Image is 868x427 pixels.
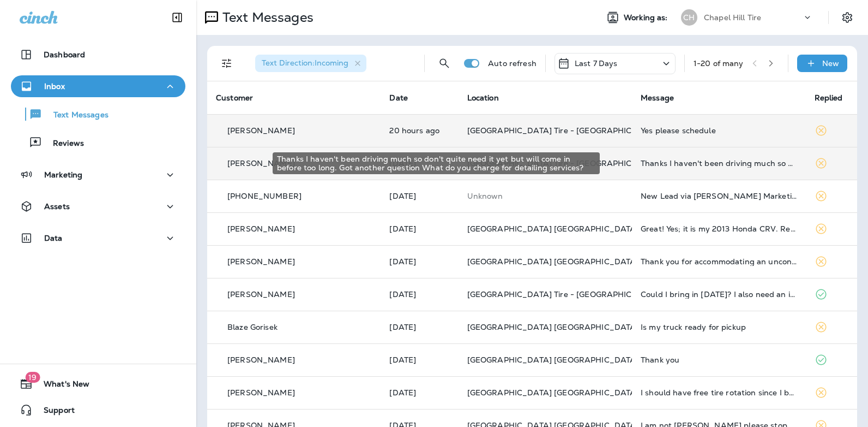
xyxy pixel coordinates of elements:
button: Dashboard [11,44,185,66]
button: Settings [837,8,857,27]
span: [GEOGRAPHIC_DATA] [GEOGRAPHIC_DATA] [467,388,639,398]
span: [GEOGRAPHIC_DATA] [GEOGRAPHIC_DATA][PERSON_NAME] [467,224,707,234]
div: Could I bring in today? I also need an inspection again [641,290,797,299]
p: Aug 29, 2025 09:00 AM [389,355,449,364]
p: Aug 29, 2025 07:56 AM [389,388,449,397]
button: Text Messages [11,103,185,126]
button: Reviews [11,131,185,154]
p: Reviews [42,139,84,149]
p: Aug 29, 2025 10:34 AM [389,323,449,331]
p: [PERSON_NAME] [227,355,295,364]
p: [PHONE_NUMBER] [227,192,302,200]
button: Support [11,399,185,421]
p: Data [44,234,63,242]
span: [GEOGRAPHIC_DATA] [GEOGRAPHIC_DATA] [467,257,639,266]
div: Thanks I haven't been driving much so don't quite need it yet but will come in before too long. G... [273,152,600,174]
div: CH [681,9,697,26]
button: Marketing [11,164,185,186]
span: Replied [815,93,843,103]
div: Is my truck ready for pickup [641,323,797,331]
div: Thank you [641,355,797,364]
span: Customer [216,93,253,103]
button: Data [11,227,185,249]
div: I should have free tire rotation since I bought my tires with you, shouldn't I? That's what Durha... [641,388,797,397]
div: Thanks I haven't been driving much so don't quite need it yet but will come in before too long. G... [641,159,797,168]
p: Text Messages [218,9,314,26]
span: Support [33,406,75,419]
p: [PERSON_NAME] [227,159,295,168]
p: Last 7 Days [575,59,618,68]
p: Aug 29, 2025 02:16 PM [389,257,449,266]
p: Assets [44,202,70,211]
span: Location [467,93,499,103]
p: Auto refresh [488,59,537,68]
p: Aug 29, 2025 11:30 AM [389,290,449,299]
div: New Lead via Merrick Marketing, Customer Name: Hallie H., Contact info: Masked phone number avail... [641,192,797,200]
p: Marketing [44,170,82,179]
p: Aug 31, 2025 11:36 AM [389,126,449,135]
button: Search Messages [433,52,455,74]
p: Inbox [44,82,65,91]
p: This customer does not have a last location and the phone number they messaged is not assigned to... [467,192,623,200]
div: Text Direction:Incoming [255,55,366,72]
p: [PERSON_NAME] [227,126,295,135]
p: [PERSON_NAME] [227,290,295,299]
div: 1 - 20 of many [694,59,744,68]
button: Filters [216,52,238,74]
span: Message [641,93,674,103]
div: Thank you for accommodating an unconventional repair. [641,257,797,266]
span: [GEOGRAPHIC_DATA] [GEOGRAPHIC_DATA] [467,355,639,365]
p: [PERSON_NAME] [227,388,295,397]
p: Dashboard [44,50,85,59]
span: [GEOGRAPHIC_DATA] [GEOGRAPHIC_DATA] - [GEOGRAPHIC_DATA] [467,322,732,332]
p: New [822,59,839,68]
span: [GEOGRAPHIC_DATA] Tire - [GEOGRAPHIC_DATA] [467,289,661,299]
p: Aug 29, 2025 05:39 PM [389,224,449,233]
p: [PERSON_NAME] [227,257,295,266]
div: Great! Yes; it is my 2013 Honda CRV. Remember to fix my windshield washer system. I'm sorry I did... [641,224,797,233]
p: Text Messages [43,110,108,121]
button: 19What's New [11,373,185,395]
span: Text Direction : Incoming [262,58,348,68]
p: Chapel Hill Tire [704,13,761,22]
span: 19 [25,372,40,383]
div: Yes please schedule [641,126,797,135]
span: [GEOGRAPHIC_DATA] Tire - [GEOGRAPHIC_DATA] [467,126,661,135]
button: Assets [11,195,185,217]
p: Blaze Gorisek [227,323,278,331]
span: Date [389,93,408,103]
p: Aug 30, 2025 11:16 AM [389,192,449,200]
span: What's New [33,379,89,393]
p: [PERSON_NAME] [227,224,295,233]
button: Collapse Sidebar [162,7,192,28]
button: Inbox [11,75,185,97]
span: Working as: [624,13,670,22]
